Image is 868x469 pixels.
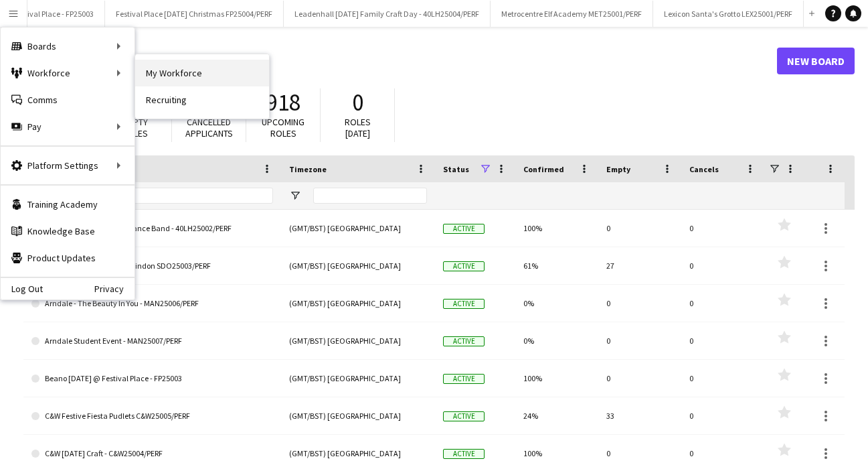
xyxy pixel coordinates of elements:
[598,322,681,359] div: 0
[1,218,135,245] a: Knowledge Base
[31,285,273,322] a: Arndale - The Beauty In You - MAN25006/PERF
[598,247,681,284] div: 27
[606,164,630,174] span: Empty
[443,261,485,271] span: Active
[281,322,435,359] div: (GMT/BST) [GEOGRAPHIC_DATA]
[681,247,764,284] div: 0
[281,285,435,322] div: (GMT/BST) [GEOGRAPHIC_DATA]
[289,164,327,174] span: Timezone
[313,188,427,204] input: Timezone Filter Input
[23,51,777,71] h1: Boards
[94,283,135,294] a: Privacy
[598,360,681,397] div: 0
[681,397,764,434] div: 0
[281,360,435,397] div: (GMT/BST) [GEOGRAPHIC_DATA]
[681,360,764,397] div: 0
[262,116,305,139] span: Upcoming roles
[1,283,43,294] a: Log Out
[515,247,598,284] div: 61%
[491,1,653,27] button: Metrocentre Elf Academy MET25001/PERF
[681,322,764,359] div: 0
[443,224,485,234] span: Active
[185,116,233,139] span: Cancelled applicants
[1,152,135,179] div: Platform Settings
[443,411,485,421] span: Active
[1,86,135,113] a: Comms
[56,188,273,204] input: Board name Filter Input
[653,1,804,27] button: Lexicon Santa's Grotto LEX25001/PERF
[515,285,598,322] div: 0%
[1,245,135,271] a: Product Updates
[31,210,273,247] a: 40 Leadenhall - Remembrance Band - 40LH25002/PERF
[1,33,135,60] div: Boards
[443,449,485,459] span: Active
[31,397,273,435] a: C&W Festive Fiesta Pudlets C&W25005/PERF
[443,374,485,384] span: Active
[284,1,491,27] button: Leadenhall [DATE] Family Craft Day - 40LH25004/PERF
[681,210,764,247] div: 0
[352,88,363,117] span: 0
[443,336,485,346] span: Active
[31,247,273,285] a: A Journey to Christmas Swindon SDO25003/PERF
[266,88,300,117] span: 918
[135,60,269,86] a: My Workforce
[443,299,485,309] span: Active
[1,191,135,218] a: Training Academy
[515,397,598,434] div: 24%
[31,322,273,360] a: Arndale Student Event - MAN25007/PERF
[289,190,301,202] button: Open Filter Menu
[135,86,269,113] a: Recruiting
[345,116,371,139] span: Roles [DATE]
[515,322,598,359] div: 0%
[681,285,764,322] div: 0
[443,164,469,174] span: Status
[105,1,284,27] button: Festival Place [DATE] Christmas FP25004/PERF
[515,210,598,247] div: 100%
[598,397,681,434] div: 33
[1,60,135,86] div: Workforce
[689,164,719,174] span: Cancels
[281,247,435,284] div: (GMT/BST) [GEOGRAPHIC_DATA]
[281,210,435,247] div: (GMT/BST) [GEOGRAPHIC_DATA]
[1,113,135,140] div: Pay
[777,48,855,74] a: New Board
[598,210,681,247] div: 0
[523,164,564,174] span: Confirmed
[281,397,435,434] div: (GMT/BST) [GEOGRAPHIC_DATA]
[515,360,598,397] div: 100%
[31,360,273,397] a: Beano [DATE] @ Festival Place - FP25003
[598,285,681,322] div: 0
